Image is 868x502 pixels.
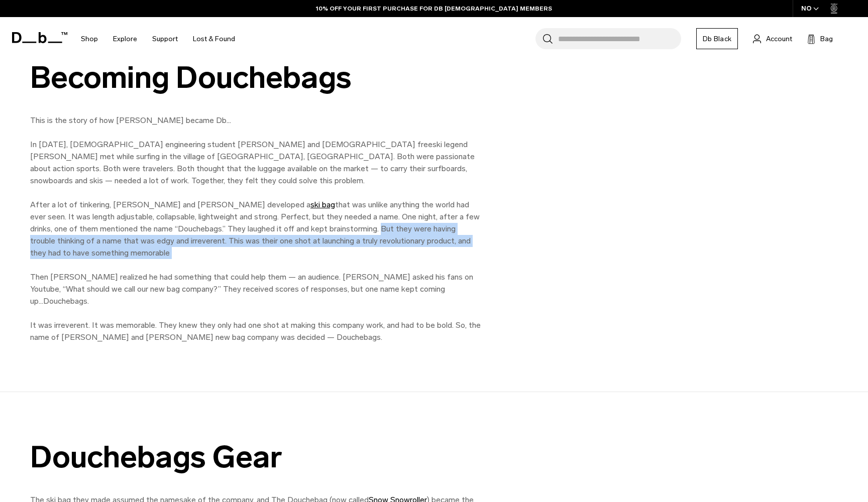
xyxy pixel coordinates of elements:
a: ski bag [310,200,335,209]
p: This is the story of how [PERSON_NAME] became Db… In [DATE], [DEMOGRAPHIC_DATA] engineering stude... [30,114,482,343]
span: Account [766,34,792,44]
a: Account [753,33,792,45]
a: Support [152,21,178,57]
nav: Main Navigation [73,17,243,61]
a: Db Black [696,28,738,49]
div: Becoming Douchebags [30,61,482,94]
a: 10% OFF YOUR FIRST PURCHASE FOR DB [DEMOGRAPHIC_DATA] MEMBERS [316,4,552,13]
a: Explore [113,21,137,57]
a: Lost & Found [193,21,235,57]
div: Douchebags Gear [30,440,482,474]
a: Shop [81,21,98,57]
span: Bag [820,34,833,44]
button: Bag [807,33,833,45]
